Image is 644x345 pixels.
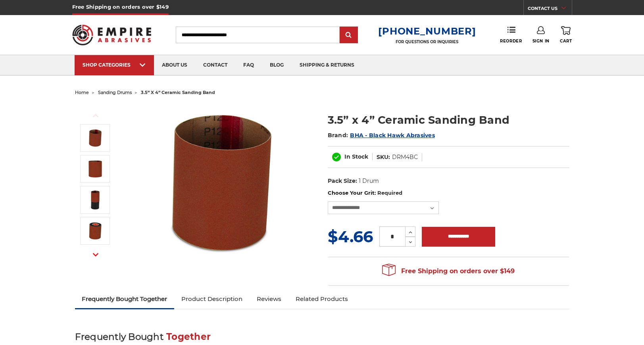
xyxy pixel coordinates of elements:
[72,19,152,50] img: Empire Abrasives
[377,190,402,196] small: Required
[195,55,235,75] a: contact
[377,153,390,161] dt: SKU:
[250,290,288,308] a: Reviews
[85,190,105,210] img: 3.5” x 4” Ceramic Sanding Band
[350,132,435,139] a: BHA - Black Hawk Abrasives
[86,107,105,124] button: Previous
[83,62,146,68] div: SHOP CATEGORIES
[500,38,522,44] span: Reorder
[560,38,572,44] span: Cart
[143,104,302,263] img: 3.5x4 inch ceramic sanding band for expanding rubber drum
[500,26,522,43] a: Reorder
[382,263,515,279] span: Free Shipping on orders over $149
[378,39,476,44] p: FOR QUESTIONS OR INQUIRIES
[75,90,89,95] a: home
[86,246,105,263] button: Next
[292,55,362,75] a: shipping & returns
[528,4,572,15] a: CONTACT US
[141,90,215,95] span: 3.5” x 4” ceramic sanding band
[560,26,572,44] a: Cart
[328,177,357,185] dt: Pack Size:
[288,290,355,308] a: Related Products
[85,221,105,241] img: 4x11 sanding belt
[328,132,348,139] span: Brand:
[75,290,175,308] a: Frequently Bought Together
[328,189,569,197] label: Choose Your Grit:
[392,153,418,161] dd: DRM4BC
[85,128,105,148] img: 3.5x4 inch ceramic sanding band for expanding rubber drum
[533,38,550,44] span: Sign In
[235,55,262,75] a: faq
[328,112,569,128] h1: 3.5” x 4” Ceramic Sanding Band
[344,153,368,160] span: In Stock
[75,331,163,342] span: Frequently Bought
[359,177,379,185] dd: 1 Drum
[85,159,105,179] img: sanding band
[378,25,476,37] a: [PHONE_NUMBER]
[154,55,195,75] a: about us
[98,90,132,95] a: sanding drums
[174,290,250,308] a: Product Description
[262,55,292,75] a: blog
[328,227,373,246] span: $4.66
[166,331,211,342] span: Together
